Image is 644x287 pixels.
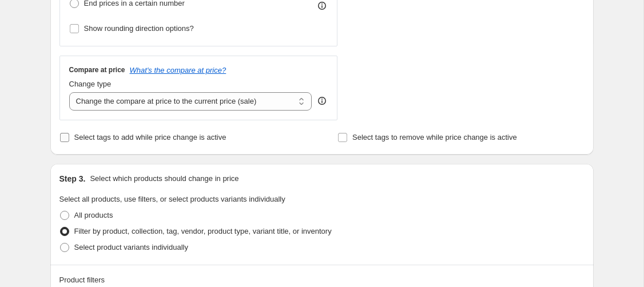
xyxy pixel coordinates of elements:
[130,66,226,74] button: What's the compare at price?
[84,24,194,33] span: Show rounding direction options?
[74,211,113,219] span: All products
[59,195,285,203] span: Select all products, use filters, or select products variants individually
[69,65,125,74] h3: Compare at price
[59,274,585,286] div: Product filters
[74,133,226,141] span: Select tags to add while price change is active
[74,227,332,235] span: Filter by product, collection, tag, vendor, product type, variant title, or inventory
[352,133,517,141] span: Select tags to remove while price change is active
[90,173,238,184] p: Select which products should change in price
[316,95,328,107] div: help
[69,80,112,88] span: Change type
[74,243,188,251] span: Select product variants individually
[59,173,86,184] h2: Step 3.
